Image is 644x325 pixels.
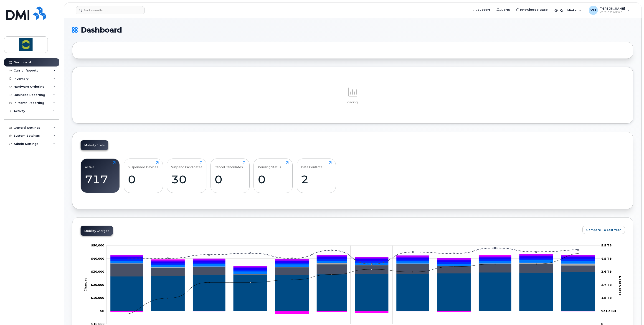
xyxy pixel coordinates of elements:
span: Dashboard [81,27,122,33]
a: Pending Status0 [258,161,289,190]
tspan: $10,000 [91,296,104,299]
div: Cancel Candidates [215,161,243,169]
tspan: 3.6 TB [601,270,612,273]
a: Cancel Candidates0 [215,161,245,190]
tspan: 5.5 TB [601,243,612,247]
tspan: 931.3 GB [601,309,616,313]
tspan: Data Usage [619,276,622,296]
g: $0 [91,270,104,273]
a: Suspend Candidates30 [171,161,202,190]
div: 30 [171,173,202,186]
tspan: $40,000 [91,257,104,260]
span: Compare To Last Year [586,228,621,232]
g: $0 [91,283,104,287]
div: Pending Status [258,161,281,169]
p: Loading... [81,100,625,104]
g: $0 [91,296,104,299]
div: 0 [258,173,289,186]
tspan: $0 [100,309,104,313]
tspan: $20,000 [91,283,104,287]
button: Compare To Last Year [582,226,625,234]
div: 717 [85,173,116,186]
tspan: Charges [84,278,87,292]
div: Active [85,161,94,169]
g: $0 [91,257,104,260]
g: Rate Plan [111,272,595,311]
tspan: $50,000 [91,243,104,247]
tspan: $30,000 [91,270,104,273]
g: Roaming [111,263,595,276]
tspan: 2.7 TB [601,283,612,287]
a: Suspended Devices0 [128,161,159,190]
div: Data Conflicts [301,161,322,169]
tspan: 1.8 TB [601,296,612,299]
a: Active717 [85,161,116,190]
div: Suspended Devices [128,161,158,169]
a: Data Conflicts2 [301,161,332,190]
div: 0 [128,173,159,186]
div: Suspend Candidates [171,161,202,169]
tspan: 4.5 TB [601,257,612,260]
div: 2 [301,173,332,186]
div: 0 [215,173,245,186]
g: $0 [91,243,104,247]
